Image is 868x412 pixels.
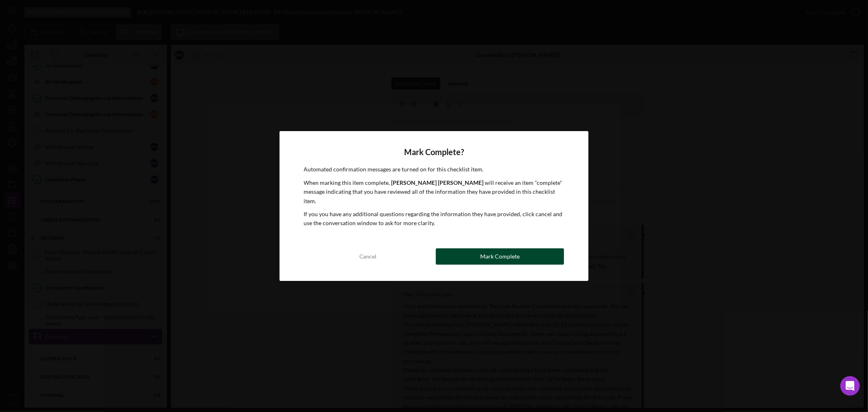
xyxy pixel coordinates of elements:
[304,210,564,228] p: If you you have any additional questions regarding the information they have provided, click canc...
[480,248,520,265] div: Mark Complete
[304,178,564,206] p: When marking this item complete, will receive an item "complete" message indicating that you have...
[391,179,484,186] b: [PERSON_NAME] [PERSON_NAME]
[304,248,432,265] button: Cancel
[840,376,860,396] div: Open Intercom Messenger
[436,248,564,265] button: Mark Complete
[304,147,564,157] h4: Mark Complete?
[304,165,564,174] p: Automated confirmation messages are turned on for this checklist item.
[359,248,376,265] div: Cancel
